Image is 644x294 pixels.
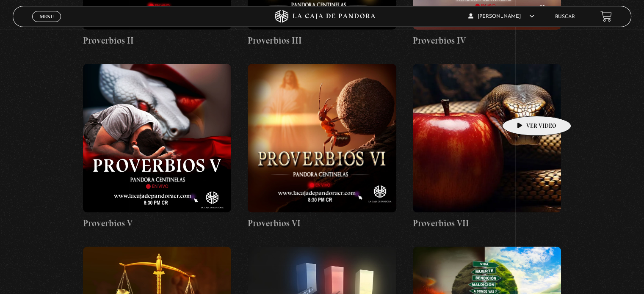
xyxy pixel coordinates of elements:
span: Cerrar [37,21,57,27]
a: Proverbios V [83,64,231,230]
h4: Proverbios VI [248,217,396,230]
a: Buscar [555,14,575,19]
a: Proverbios VI [248,64,396,230]
a: View your shopping cart [600,11,612,22]
h4: Proverbios II [83,34,231,47]
h4: Proverbios VII [413,217,561,230]
span: [PERSON_NAME] [468,14,534,19]
h4: Proverbios III [248,34,396,47]
a: Proverbios VII [413,64,561,230]
h4: Proverbios IV [413,34,561,47]
h4: Proverbios V [83,217,231,230]
span: Menu [40,14,54,19]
